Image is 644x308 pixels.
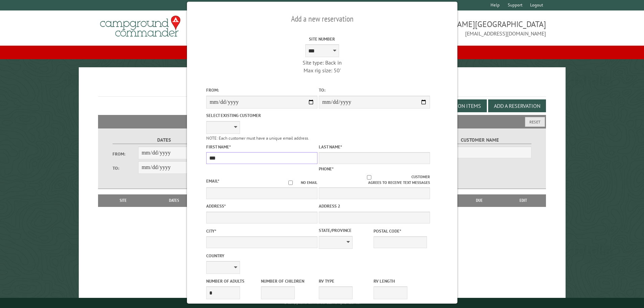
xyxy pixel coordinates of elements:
label: RV Length [374,278,427,284]
button: Edit Add-on Items [429,99,487,112]
label: Select existing customer [206,112,317,119]
label: Country [206,253,317,259]
label: Dates [113,136,216,144]
label: To: [319,87,430,93]
label: Postal Code [374,228,427,234]
label: Number of Adults [206,278,260,284]
label: Address 2 [319,203,430,209]
label: No email [280,180,317,186]
div: Site type: Back in [266,59,378,66]
label: First Name [206,144,317,150]
th: Due [458,194,501,207]
label: From: [113,151,138,157]
th: Edit [501,194,546,207]
label: Last Name [319,144,430,150]
label: Phone [319,166,334,172]
label: Number of Children [261,278,314,284]
input: Customer agrees to receive text messages [327,175,411,180]
h2: Add a new reservation [206,13,438,25]
label: City [206,228,317,234]
small: NOTE: Each customer must have a unique email address. [206,135,309,141]
label: State/Province [319,227,372,234]
label: RV Type [319,278,372,284]
h2: Filters [98,115,546,128]
button: Add a Reservation [488,99,546,112]
th: Site [101,194,145,207]
th: Dates [145,194,203,207]
label: Site Number [266,36,378,42]
label: Customer Name [428,136,531,144]
div: Max rig size: 50' [266,67,378,74]
small: © Campground Commander LLC. All rights reserved. [284,301,360,305]
label: Address [206,203,317,209]
label: Email [206,178,219,184]
button: Reset [525,117,545,127]
input: No email [280,181,301,185]
label: To: [113,165,138,171]
label: From: [206,87,317,93]
h1: Reservations [98,78,546,97]
img: Campground Commander [98,13,183,40]
label: Customer agrees to receive text messages [319,174,430,186]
